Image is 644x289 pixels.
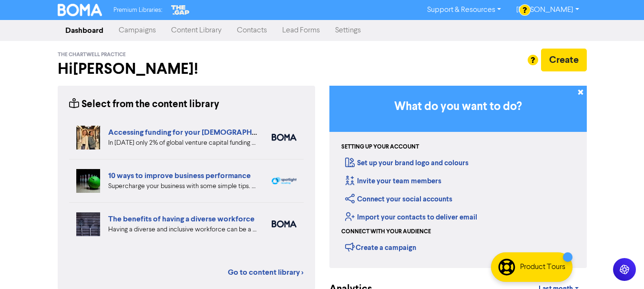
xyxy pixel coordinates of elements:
div: Select from the content library [69,97,219,112]
a: Campaigns [111,21,164,40]
a: Dashboard [58,21,111,40]
a: 10 ways to improve business performance [108,171,251,180]
button: Create [541,49,587,71]
h2: Hi [PERSON_NAME] ! [58,60,315,78]
h3: What do you want to do? [344,100,572,114]
div: Having a diverse and inclusive workforce can be a major boost for your business. We list four of ... [108,225,257,235]
div: Connect with your audience [341,228,431,236]
span: The Chartwell Practice [58,51,126,58]
img: BOMA Logo [58,4,102,16]
a: Set up your brand logo and colours [345,159,469,168]
div: Create a campaign [345,240,416,254]
a: Content Library [164,21,229,40]
a: Contacts [229,21,275,40]
a: Go to content library > [228,267,304,278]
img: spotlight [272,177,296,185]
img: The Gap [170,4,191,16]
img: boma [272,220,296,228]
a: Support & Resources [419,2,509,18]
div: Getting Started in BOMA [329,86,587,268]
a: Import your contacts to deliver email [345,213,477,222]
a: Settings [327,21,368,40]
a: Invite your team members [345,177,441,186]
div: In 2024 only 2% of global venture capital funding went to female-only founding teams. We highligh... [108,138,257,148]
span: Premium Libraries: [113,7,162,13]
a: Connect your social accounts [345,195,452,204]
a: [PERSON_NAME] [509,2,586,18]
div: Setting up your account [341,143,419,151]
a: Accessing funding for your [DEMOGRAPHIC_DATA]-led businesses [108,128,341,137]
iframe: Chat Widget [596,243,644,289]
a: Lead Forms [275,21,327,40]
a: The benefits of having a diverse workforce [108,214,255,224]
div: Supercharge your business with some simple tips. Eliminate distractions & bad customers, get a pl... [108,181,257,191]
img: boma [272,134,296,141]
